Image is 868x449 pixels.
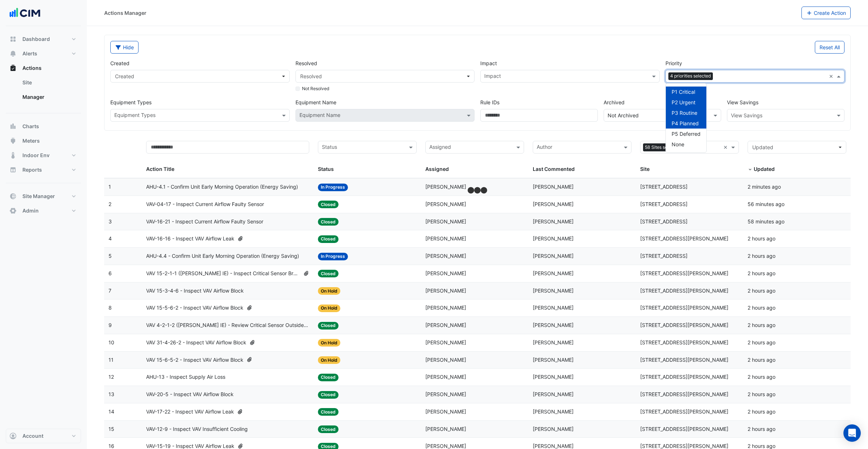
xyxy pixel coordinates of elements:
span: P4 Planned [672,120,699,126]
label: Priority [665,59,682,67]
span: Updated [754,166,775,172]
span: [STREET_ADDRESS][PERSON_NAME] [640,305,728,311]
span: VAV 15-2-1-1 ([PERSON_NAME] IE) - Inspect Critical Sensor Broken [146,269,300,278]
span: [STREET_ADDRESS][PERSON_NAME] [640,322,728,328]
app-icon: Actions [9,64,17,72]
span: Indoor Env [22,152,50,159]
label: Rule IDs [480,98,499,106]
span: 4 [109,235,112,242]
span: 2025-08-11T09:38:30.726 [748,305,775,311]
span: [PERSON_NAME] [425,288,466,294]
span: [PERSON_NAME] [425,357,466,363]
span: 14 [109,408,114,415]
button: Dashboard [6,32,81,46]
span: [STREET_ADDRESS][PERSON_NAME] [640,391,728,397]
button: Resolved [295,70,475,83]
span: [PERSON_NAME] [533,305,574,311]
span: VAV-12-9 - Inspect VAV Insufficient Cooling [146,425,248,433]
span: Closed [318,322,339,330]
span: [STREET_ADDRESS][PERSON_NAME] [640,235,728,242]
label: Impact [480,59,497,67]
button: Admin [6,203,81,218]
button: Meters [6,134,81,148]
span: [PERSON_NAME] [533,374,574,380]
span: AHU-4.4 - Confirm Unit Early Morning Operation (Energy Saving) [146,252,299,260]
span: [PERSON_NAME] [533,339,574,345]
button: Indoor Env [6,148,81,163]
span: On Hold [318,287,340,295]
app-icon: Alerts [9,50,17,57]
div: Actions Manager [104,9,146,17]
span: P5 Deferred [672,131,701,137]
app-icon: Reports [9,166,17,173]
span: 6 [109,270,112,276]
span: VAV 15-3-4-6 - Inspect VAV Airflow Block [146,287,244,295]
span: [PERSON_NAME] [533,253,574,259]
span: 15 [109,426,114,432]
span: 16 [109,443,114,449]
span: P2 Urgent [672,99,695,105]
span: [PERSON_NAME] [425,374,466,380]
span: [STREET_ADDRESS][PERSON_NAME] [640,288,728,294]
img: Company Logo [9,6,41,20]
span: [PERSON_NAME] [425,339,466,345]
span: [PERSON_NAME] [533,391,574,397]
span: [PERSON_NAME] [425,201,466,207]
span: VAV-04-17 - Inspect Current Airflow Faulty Sensor [146,200,264,209]
span: [PERSON_NAME] [533,201,574,207]
span: VAV 15-5-6-2 - Inspect VAV Airflow Block [146,304,243,312]
span: [STREET_ADDRESS][PERSON_NAME] [640,374,728,380]
span: [STREET_ADDRESS][PERSON_NAME] [640,426,728,432]
span: Reports [22,166,42,173]
a: Site [17,75,81,90]
span: 2025-08-11T11:46:47.113 [748,184,781,190]
span: Clear [723,143,729,152]
span: [STREET_ADDRESS][PERSON_NAME] [640,443,728,449]
span: VAV 31-4-26-2 - Inspect VAV Airflow Block [146,339,246,347]
button: Updated [748,141,846,154]
span: AHU-4.1 - Confirm Unit Early Morning Operation (Energy Saving) [146,183,298,191]
button: Reports [6,163,81,177]
span: [STREET_ADDRESS][PERSON_NAME] [640,357,728,363]
span: 1 [109,184,111,190]
span: On Hold [318,339,340,347]
label: Not Resolved [302,85,329,92]
button: Site Manager [6,189,81,203]
span: On Hold [318,356,340,364]
span: Dashboard [22,35,50,43]
span: VAV-20-5 - Inspect VAV Airflow Block [146,390,234,399]
span: 2025-08-11T09:23:21.544 [748,443,775,449]
label: Equipment Types [110,98,290,106]
span: 2025-08-11T09:28:50.058 [748,374,775,380]
span: [PERSON_NAME] [425,184,466,190]
label: Created [110,59,129,67]
button: Create Action [801,7,851,19]
span: [PERSON_NAME] [533,235,574,242]
span: [PERSON_NAME] [425,305,466,311]
app-icon: Site Manager [9,193,17,200]
span: 12 [109,374,114,380]
span: 2025-08-11T09:26:35.568 [748,426,775,432]
span: 11 [109,357,114,363]
span: 13 [109,391,114,397]
span: 2025-08-11T09:35:43.703 [748,339,775,345]
span: 2025-08-11T10:51:02.978 [748,218,784,224]
span: 10 [109,339,114,345]
span: Resolved [300,73,322,79]
span: [PERSON_NAME] [425,408,466,415]
button: Actions [6,61,81,75]
app-icon: Dashboard [9,35,17,43]
div: Equipment Name [298,111,340,121]
span: 2025-08-11T09:47:11.850 [748,253,775,259]
span: In Progress [318,253,348,260]
ng-dropdown-panel: Options list [665,83,707,153]
span: Alerts [22,50,37,57]
span: VAV 4-2-1-2 ([PERSON_NAME] IE) - Review Critical Sensor Outside Range [146,321,309,330]
span: [PERSON_NAME] [425,235,466,242]
span: 58 Sites selected [643,143,682,151]
span: [PERSON_NAME] [533,357,574,363]
span: Closed [318,270,339,277]
span: 5 [109,253,112,259]
span: Status [318,166,334,172]
span: None [672,141,684,147]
